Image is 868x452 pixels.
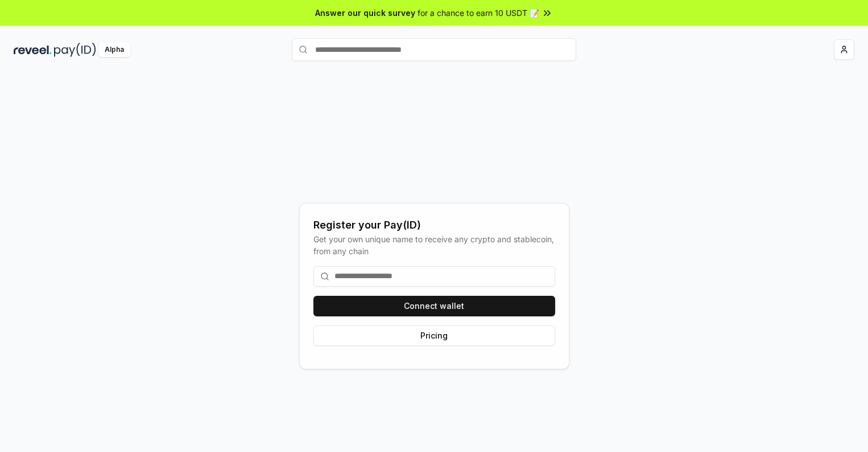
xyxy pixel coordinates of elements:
span: for a chance to earn 10 USDT 📝 [418,7,539,19]
div: Get your own unique name to receive any crypto and stablecoin, from any chain [313,233,555,257]
div: Register your Pay(ID) [313,217,555,233]
button: Pricing [313,325,555,346]
img: reveel_dark [14,43,52,57]
span: Answer our quick survey [315,7,415,19]
img: pay_id [54,43,96,57]
div: Alpha [98,43,130,57]
button: Connect wallet [313,296,555,316]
